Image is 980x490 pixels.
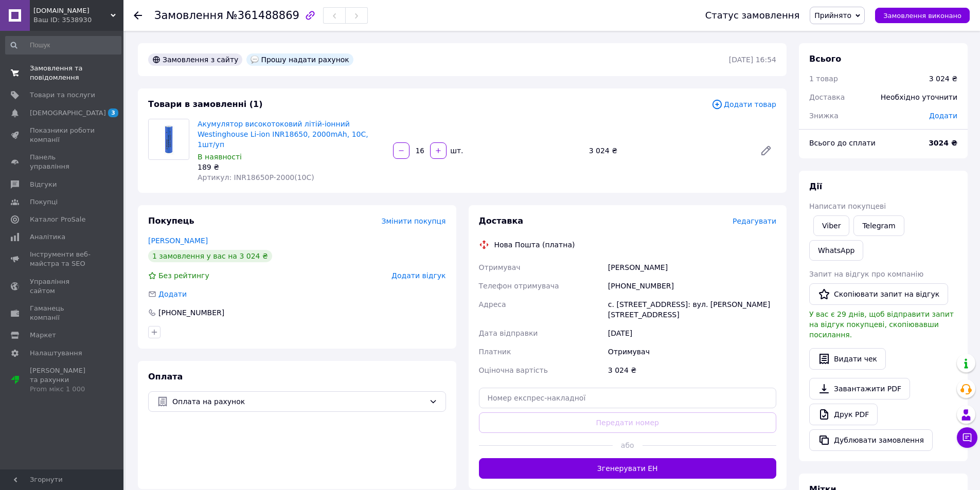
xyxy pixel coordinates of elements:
[606,361,778,379] div: 3 024 ₴
[251,56,259,64] img: :speech_balloon:
[391,271,446,280] span: Додати відгук
[30,232,65,242] span: Аналітика
[148,99,263,109] span: Товари в замовленні (1)
[809,54,841,64] span: Всього
[756,140,776,161] a: Редагувати
[479,282,559,290] span: Телефон отримувача
[613,440,643,450] span: або
[33,15,123,25] div: Ваш ID: 3538930
[705,10,800,21] div: Статус замовлення
[158,290,187,298] span: Додати
[198,173,314,182] span: Артикул: INR18650P-2000(10С)
[809,139,876,147] span: Всього до сплати
[929,139,957,147] b: 3024 ₴
[809,310,954,339] span: У вас є 29 днів, щоб відправити запит на відгук покупцеві, скопіювавши посилання.
[479,263,521,271] span: Отримувач
[154,9,223,22] span: Замовлення
[957,427,977,448] button: Чат з покупцем
[479,348,511,356] span: Платник
[30,215,85,224] span: Каталог ProSale
[198,120,368,149] a: Акумулятор високотоковий літій-іонний Westinghouse Li-ion INR18650, 2000mAh, 10С, 1шт/уп
[30,180,57,189] span: Відгуки
[30,126,95,144] span: Показники роботи компанії
[809,429,933,451] button: Дублювати замовлення
[198,162,385,172] div: 189 ₴
[148,237,208,245] a: [PERSON_NAME]
[585,143,752,158] div: 3 024 ₴
[30,385,95,394] div: Prom мікс 1 000
[809,378,910,400] a: Завантажити PDF
[198,153,242,161] span: В наявності
[809,93,845,101] span: Доставка
[30,64,95,82] span: Замовлення та повідомлення
[246,53,353,66] div: Прошу надати рахунок
[134,10,142,21] div: Повернутися назад
[30,366,95,394] span: [PERSON_NAME] та рахунки
[929,74,957,84] div: 3 024 ₴
[5,36,121,55] input: Пошук
[606,324,778,342] div: [DATE]
[875,86,964,108] div: Необхідно уточнити
[883,12,961,20] span: Замовлення виконано
[30,304,95,322] span: Гаманець компанії
[606,295,778,324] div: с. [STREET_ADDRESS]: вул. [PERSON_NAME][STREET_ADDRESS]
[875,8,970,23] button: Замовлення виконано
[479,388,777,408] input: Номер експрес-накладної
[809,112,839,120] span: Знижка
[479,458,777,479] button: Згенерувати ЕН
[809,404,878,425] a: Друк PDF
[729,56,776,64] time: [DATE] 16:54
[157,307,225,318] div: [PHONE_NUMBER]
[158,271,209,280] span: Без рейтингу
[30,90,95,100] span: Товари та послуги
[108,108,118,117] span: 3
[172,396,425,407] span: Оплата на рахунок
[30,331,56,340] span: Маркет
[148,216,194,226] span: Покупець
[149,119,189,159] img: Акумулятор високотоковий літій-іонний Westinghouse Li-ion INR18650, 2000mAh, 10С, 1шт/уп
[33,6,111,15] span: ENT.KIEV.UA
[809,75,838,83] span: 1 товар
[148,372,183,382] span: Оплата
[809,202,886,210] span: Написати покупцеві
[30,250,95,268] span: Інструменти веб-майстра та SEO
[382,217,446,225] span: Змінити покупця
[30,108,106,118] span: [DEMOGRAPHIC_DATA]
[448,146,464,156] div: шт.
[853,215,904,236] a: Telegram
[809,240,863,261] a: WhatsApp
[606,258,778,277] div: [PERSON_NAME]
[30,349,82,358] span: Налаштування
[30,277,95,296] span: Управління сайтом
[929,112,957,120] span: Додати
[30,153,95,171] span: Панель управління
[226,9,299,22] span: №361488869
[479,300,506,308] span: Адреса
[733,217,776,225] span: Редагувати
[148,250,272,262] div: 1 замовлення у вас на 3 024 ₴
[606,342,778,361] div: Отримувач
[148,53,242,66] div: Замовлення з сайту
[711,99,776,110] span: Додати товар
[809,348,886,370] button: Видати чек
[809,182,822,191] span: Дії
[809,283,948,305] button: Скопіювати запит на відгук
[479,329,538,337] span: Дата відправки
[814,11,851,20] span: Прийнято
[809,270,923,278] span: Запит на відгук про компанію
[606,277,778,295] div: [PHONE_NUMBER]
[30,197,58,207] span: Покупці
[479,366,548,374] span: Оціночна вартість
[479,216,524,226] span: Доставка
[492,240,578,250] div: Нова Пошта (платна)
[813,215,849,236] a: Viber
